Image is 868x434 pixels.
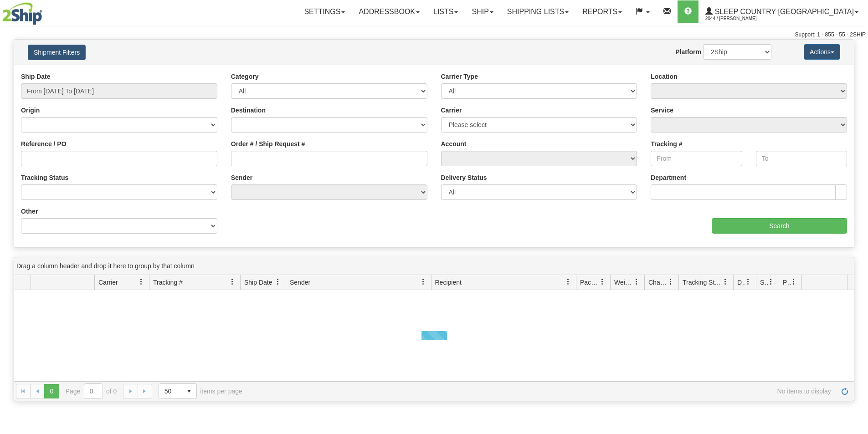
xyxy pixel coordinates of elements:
[804,44,840,60] button: Actions
[231,106,266,115] label: Destination
[352,0,426,23] a: Addressbook
[737,278,745,287] span: Delivery Status
[416,274,431,290] a: Sender filter column settings
[651,151,742,166] input: From
[683,278,722,287] span: Tracking Status
[44,384,59,398] span: Page 0
[441,173,487,182] label: Delivery Status
[783,278,791,287] span: Pickup Status
[164,387,176,396] span: 50
[580,278,599,287] span: Packages
[713,8,854,15] span: Sleep Country [GEOGRAPHIC_DATA]
[699,0,865,23] a: Sleep Country [GEOGRAPHIC_DATA] 2044 / [PERSON_NAME]
[21,106,40,115] label: Origin
[270,274,286,290] a: Ship Date filter column settings
[426,0,465,23] a: Lists
[2,2,42,25] img: logo2044.jpg
[21,173,68,182] label: Tracking Status
[182,384,196,398] span: select
[231,139,305,148] label: Order # / Ship Request #
[441,139,467,148] label: Account
[760,278,768,287] span: Shipment Issues
[225,274,240,290] a: Tracking # filter column settings
[231,173,252,182] label: Sender
[290,278,310,287] span: Sender
[159,383,197,399] span: Page sizes drop down
[255,388,831,395] span: No items to display
[740,274,756,290] a: Delivery Status filter column settings
[435,278,462,287] span: Recipient
[648,278,668,287] span: Charge
[2,31,866,39] div: Support: 1 - 855 - 55 - 2SHIP
[763,274,779,290] a: Shipment Issues filter column settings
[21,139,67,148] label: Reference / PO
[651,173,686,182] label: Department
[651,106,673,115] label: Service
[560,274,576,290] a: Recipient filter column settings
[244,278,272,287] span: Ship Date
[595,274,610,290] a: Packages filter column settings
[712,218,847,234] input: Search
[651,139,682,148] label: Tracking #
[756,151,847,166] input: To
[134,274,149,290] a: Carrier filter column settings
[718,274,733,290] a: Tracking Status filter column settings
[98,278,118,287] span: Carrier
[500,0,575,23] a: Shipping lists
[159,383,242,399] span: items per page
[441,106,462,115] label: Carrier
[663,274,678,290] a: Charge filter column settings
[614,278,633,287] span: Weight
[786,274,801,290] a: Pickup Status filter column settings
[21,72,51,81] label: Ship Date
[675,47,701,56] label: Platform
[231,72,259,81] label: Category
[66,383,117,399] span: Page of 0
[629,274,644,290] a: Weight filter column settings
[575,0,629,23] a: Reports
[153,278,183,287] span: Tracking #
[28,45,86,60] button: Shipment Filters
[441,72,478,81] label: Carrier Type
[21,207,38,216] label: Other
[465,0,500,23] a: Ship
[651,72,677,81] label: Location
[837,384,852,398] a: Refresh
[847,170,867,263] iframe: chat widget
[705,14,774,23] span: 2044 / [PERSON_NAME]
[297,0,352,23] a: Settings
[14,257,854,275] div: grid grouping header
